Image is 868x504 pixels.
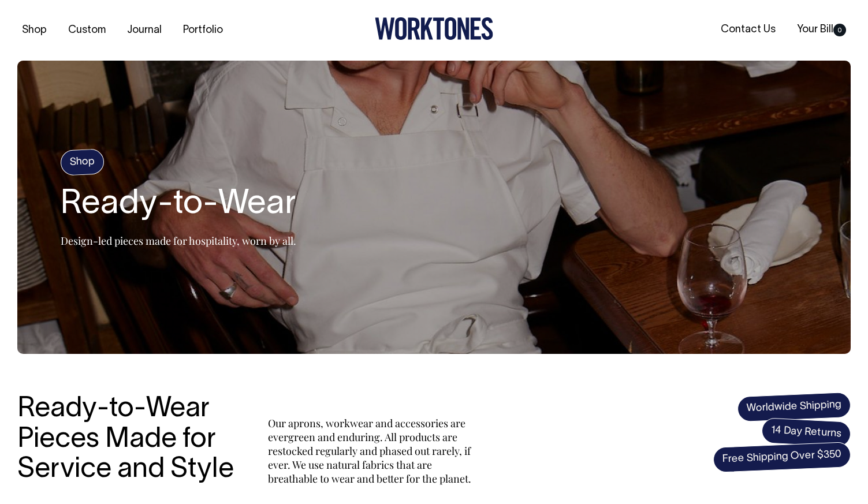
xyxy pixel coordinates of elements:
span: Worldwide Shipping [737,392,851,422]
h4: Shop [60,148,105,176]
a: Shop [17,21,51,40]
a: Contact Us [716,20,780,39]
span: 0 [833,24,846,36]
a: Portfolio [178,21,228,40]
a: Your Bill0 [792,20,851,39]
a: Journal [122,21,166,40]
p: Design-led pieces made for hospitality, worn by all. [61,234,296,248]
span: 14 Day Returns [761,417,851,447]
p: Our aprons, workwear and accessories are evergreen and enduring. All products are restocked regul... [268,416,476,486]
h3: Ready-to-Wear Pieces Made for Service and Style [17,394,243,486]
span: Free Shipping Over $350 [713,442,851,473]
h2: Ready-to-Wear [61,186,296,223]
a: Custom [64,21,110,40]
